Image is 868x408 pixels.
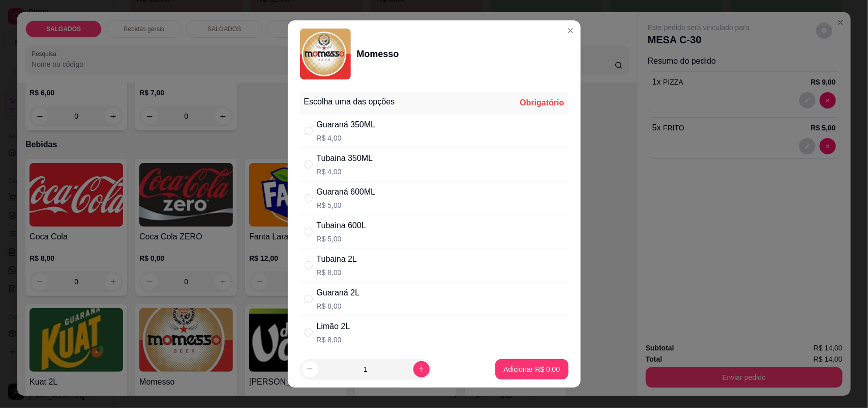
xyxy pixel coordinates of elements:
[317,186,376,198] div: Guaraná 600ML
[300,29,351,79] img: product-image
[317,335,350,345] p: R$ 8,00
[317,220,366,232] div: Tubaina 600L
[317,287,360,299] div: Guaraná 2L
[317,253,357,265] div: Tubaina 2L
[562,22,579,39] button: Close
[357,47,399,61] div: Momesso
[317,152,373,165] div: Tubaina 350ML
[317,301,360,311] p: R$ 8,00
[317,234,366,244] p: R$ 5,00
[520,97,564,109] div: Obrigatório
[302,361,318,377] button: decrease-product-quantity
[317,267,357,278] p: R$ 8,00
[317,320,350,333] div: Limão 2L
[503,364,560,374] p: Adicionar R$ 0,00
[317,167,373,177] p: R$ 4,00
[317,119,376,131] div: Guaraná 350ML
[413,361,430,377] button: increase-product-quantity
[317,133,376,143] p: R$ 4,00
[317,200,376,210] p: R$ 5,00
[304,96,395,108] div: Escolha uma das opções
[495,359,568,379] button: Adicionar R$ 0,00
